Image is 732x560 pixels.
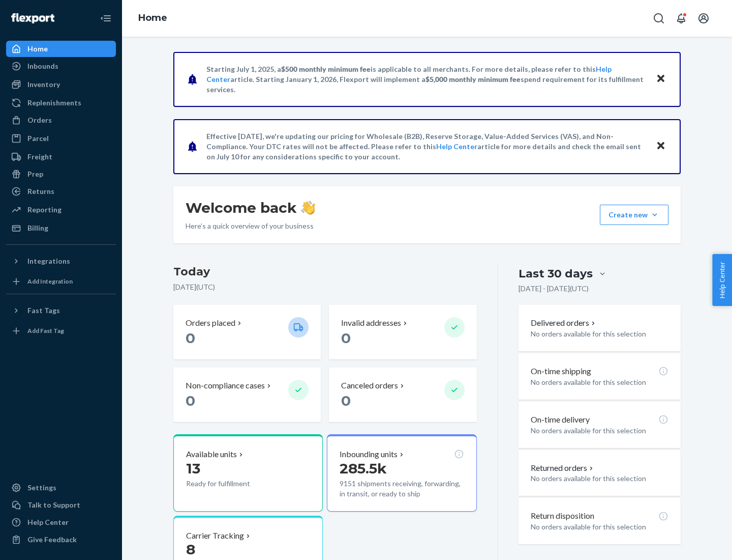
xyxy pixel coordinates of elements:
[27,535,77,545] div: Give Feedback
[531,522,668,532] p: No orders available for this selection
[327,434,476,512] button: Inbounding units285.5k9151 shipments receiving, forwarding, in transit, or ready to ship
[531,377,668,387] p: No orders available for this selection
[27,256,70,266] div: Integrations
[186,199,315,217] h1: Welcome back
[531,366,591,377] p: On-time shipping
[130,4,175,33] ol: breadcrumbs
[341,317,401,329] p: Invalid addresses
[27,133,49,144] div: Parcel
[6,514,116,530] a: Help Center
[6,273,116,290] a: Add Integration
[6,202,116,218] a: Reporting
[329,305,476,359] button: Invalid addresses 0
[186,329,195,347] span: 0
[301,201,315,215] img: hand-wave emoji
[712,254,732,306] button: Help Center
[173,368,321,422] button: Non-compliance cases 0
[138,12,167,23] a: Home
[173,305,321,359] button: Orders placed 0
[27,326,64,335] div: Add Fast Tag
[6,166,116,182] a: Prep
[11,13,54,23] img: Flexport logo
[186,221,315,231] p: Here’s a quick overview of your business
[96,8,116,29] button: Close Navigation
[6,480,116,496] a: Settings
[27,205,62,215] div: Reporting
[186,530,244,542] p: Carrier Tracking
[531,414,590,426] p: On-time delivery
[6,323,116,339] a: Add Fast Tag
[27,98,81,108] div: Replenishments
[436,142,477,151] a: Help Center
[186,380,265,391] p: Non-compliance cases
[6,130,116,147] a: Parcel
[340,449,398,460] p: Inbounding units
[27,44,48,54] div: Home
[186,541,195,558] span: 8
[671,8,691,29] button: Open notifications
[27,79,60,90] div: Inventory
[6,76,116,93] a: Inventory
[6,497,116,513] a: Talk to Support
[173,434,323,512] button: Available units13Ready for fulfillment
[173,282,477,292] p: [DATE] ( UTC )
[281,65,371,73] span: $500 monthly minimum fee
[6,220,116,236] a: Billing
[27,277,73,286] div: Add Integration
[340,460,387,477] span: 285.5k
[6,531,116,548] button: Give Feedback
[186,317,235,329] p: Orders placed
[425,75,521,83] span: $5,000 monthly minimum fee
[173,264,477,280] h3: Today
[186,479,280,489] p: Ready for fulfillment
[27,517,69,527] div: Help Center
[206,131,646,162] p: Effective [DATE], we're updating our pricing for Wholesale (B2B), Reserve Storage, Value-Added Se...
[329,368,476,422] button: Canceled orders 0
[27,152,52,162] div: Freight
[6,41,116,57] a: Home
[206,64,646,95] p: Starting July 1, 2025, a is applicable to all merchants. For more details, please refer to this a...
[6,149,116,165] a: Freight
[531,462,595,474] button: Returned orders
[531,426,668,436] p: No orders available for this selection
[340,479,464,499] p: 9151 shipments receiving, forwarding, in transit, or ready to ship
[186,392,195,409] span: 0
[693,8,714,29] button: Open account menu
[27,115,52,125] div: Orders
[600,205,668,225] button: Create new
[186,460,200,477] span: 13
[27,61,58,71] div: Inbounds
[518,266,593,282] div: Last 30 days
[341,380,398,391] p: Canceled orders
[6,58,116,74] a: Inbounds
[531,329,668,339] p: No orders available for this selection
[186,449,237,460] p: Available units
[518,284,589,294] p: [DATE] - [DATE] ( UTC )
[27,483,56,493] div: Settings
[531,473,668,484] p: No orders available for this selection
[341,392,351,409] span: 0
[531,510,594,522] p: Return disposition
[6,112,116,128] a: Orders
[27,500,80,510] div: Talk to Support
[27,169,43,179] div: Prep
[649,8,669,29] button: Open Search Box
[6,302,116,319] button: Fast Tags
[6,183,116,200] a: Returns
[6,253,116,269] button: Integrations
[341,329,351,347] span: 0
[654,72,667,87] button: Close
[27,305,60,316] div: Fast Tags
[27,223,48,233] div: Billing
[27,186,54,197] div: Returns
[654,139,667,154] button: Close
[531,317,597,329] button: Delivered orders
[6,95,116,111] a: Replenishments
